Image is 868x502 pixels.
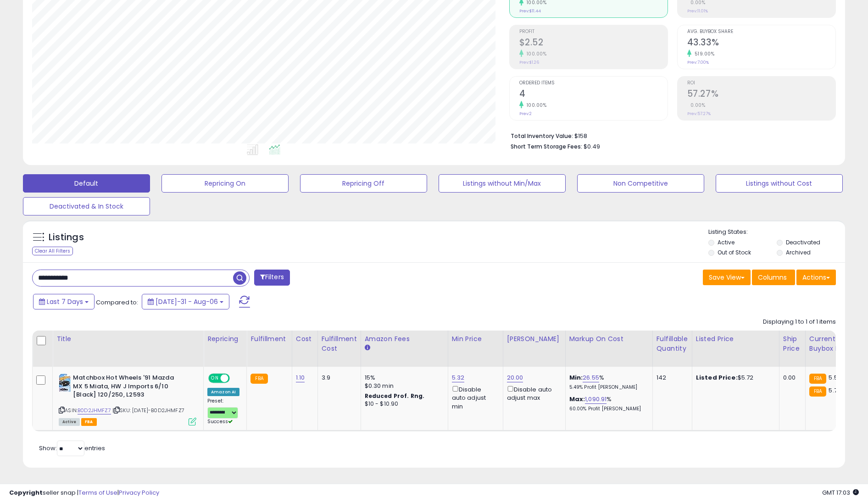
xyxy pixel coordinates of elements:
[687,111,711,116] small: Prev: 57.27%
[207,398,239,425] div: Preset:
[657,374,685,382] div: 142
[696,373,738,382] b: Listed Price:
[809,334,857,353] div: Current Buybox Price
[322,374,354,382] div: 3.9
[687,88,835,101] h2: 57.27%
[9,489,159,497] div: seller snap | |
[569,406,645,412] p: 60.00% Profit [PERSON_NAME]
[657,334,688,353] div: Fulfillable Quantity
[452,373,465,382] a: 5.32
[250,334,288,344] div: Fulfillment
[322,334,357,353] div: Fulfillment Cost
[822,488,859,497] span: 2025-08-14 17:03 GMT
[783,374,798,382] div: 0.00
[365,382,441,390] div: $0.30 min
[78,488,117,497] a: Terms of Use
[511,130,829,141] li: $158
[519,8,541,14] small: Prev: $11.44
[23,174,150,193] button: Default
[687,81,835,86] span: ROI
[78,407,111,414] a: B0D2JHMFZ7
[763,318,836,326] div: Displaying 1 to 1 of 1 items
[49,231,84,244] h5: Listings
[687,37,835,50] h2: 43.33%
[691,50,715,57] small: 519.00%
[23,197,150,215] button: Deactivated & In Stock
[365,400,441,408] div: $10 - $10.90
[809,374,826,384] small: FBA
[519,111,532,116] small: Prev: 2
[161,174,289,193] button: Repricing On
[829,386,841,395] span: 5.72
[39,444,105,452] span: Show: entries
[207,334,243,344] div: Repricing
[511,132,573,140] b: Total Inventory Value:
[9,488,43,497] strong: Copyright
[569,334,649,344] div: Markup on Cost
[708,228,845,237] p: Listing States:
[718,248,751,256] label: Out of Stock
[584,142,600,151] span: $0.49
[250,374,267,384] small: FBA
[452,334,499,344] div: Min Price
[696,334,775,344] div: Listed Price
[365,344,370,352] small: Amazon Fees.
[523,102,547,109] small: 100.00%
[59,418,80,426] span: All listings currently available for purchase on Amazon
[687,29,835,34] span: Avg. Buybox Share
[786,248,811,256] label: Archived
[703,270,751,285] button: Save View
[209,375,221,382] span: ON
[583,373,599,382] a: 26.55
[119,488,159,497] a: Privacy Policy
[523,50,547,57] small: 100.00%
[365,392,425,400] b: Reduced Prof. Rng.
[569,395,585,403] b: Max:
[809,386,826,397] small: FBA
[511,143,582,150] b: Short Term Storage Fees:
[585,395,606,404] a: 1,090.91
[59,374,196,425] div: ASIN:
[519,60,539,65] small: Prev: $1.26
[716,174,843,193] button: Listings without Cost
[519,88,668,101] h2: 4
[207,418,233,425] span: Success
[452,384,496,411] div: Disable auto adjust min
[569,373,583,382] b: Min:
[81,418,97,426] span: FBA
[758,273,787,282] span: Columns
[752,270,795,285] button: Columns
[519,37,668,50] h2: $2.52
[47,297,83,306] span: Last 7 Days
[796,270,836,285] button: Actions
[365,334,444,344] div: Amazon Fees
[156,297,218,306] span: [DATE]-31 - Aug-06
[439,174,566,193] button: Listings without Min/Max
[829,373,840,382] span: 5.51
[142,294,229,309] button: [DATE]-31 - Aug-06
[783,334,801,353] div: Ship Price
[300,174,427,193] button: Repricing Off
[696,374,772,382] div: $5.72
[33,294,95,309] button: Last 7 Days
[519,81,668,86] span: Ordered Items
[207,388,239,396] div: Amazon AI
[687,8,708,14] small: Prev: 11.01%
[296,334,314,344] div: Cost
[365,374,441,382] div: 15%
[569,395,645,412] div: %
[577,174,704,193] button: Non Competitive
[687,102,706,109] small: 0.00%
[718,238,734,246] label: Active
[56,334,200,344] div: Title
[228,375,243,382] span: OFF
[96,298,138,307] span: Compared to:
[519,29,668,34] span: Profit
[59,374,71,392] img: 41TAsc0ozJL._SL40_.jpg
[507,384,558,402] div: Disable auto adjust max
[569,374,645,391] div: %
[32,247,73,255] div: Clear All Filters
[565,331,652,367] th: The percentage added to the cost of goods (COGS) that forms the calculator for Min & Max prices.
[507,334,562,344] div: [PERSON_NAME]
[73,374,184,402] b: Matchbox Hot Wheels '91 Mazda MX 5 Miata, HW J Imports 6/10 [Black] 120/250, L2593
